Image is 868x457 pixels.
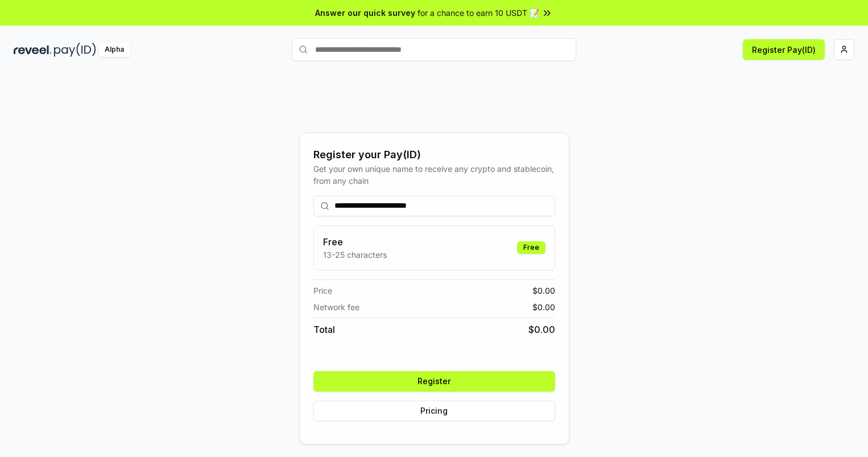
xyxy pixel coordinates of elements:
[517,241,545,254] div: Free
[528,323,555,336] span: $ 0.00
[743,39,825,60] button: Register Pay(ID)
[315,7,415,19] span: Answer our quick survey
[418,7,539,19] span: for a chance to earn 10 USDT 📝
[313,371,555,392] button: Register
[313,163,555,187] div: Get your own unique name to receive any crypto and stablecoin, from any chain
[98,43,130,57] div: Alpha
[532,285,555,297] span: $ 0.00
[14,43,52,57] img: reveel_dark
[313,147,555,163] div: Register your Pay(ID)
[532,301,555,313] span: $ 0.00
[323,249,387,261] p: 13-25 characters
[313,285,332,297] span: Price
[54,43,96,57] img: pay_id
[313,301,359,313] span: Network fee
[313,401,555,421] button: Pricing
[323,235,387,249] h3: Free
[313,323,335,336] span: Total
